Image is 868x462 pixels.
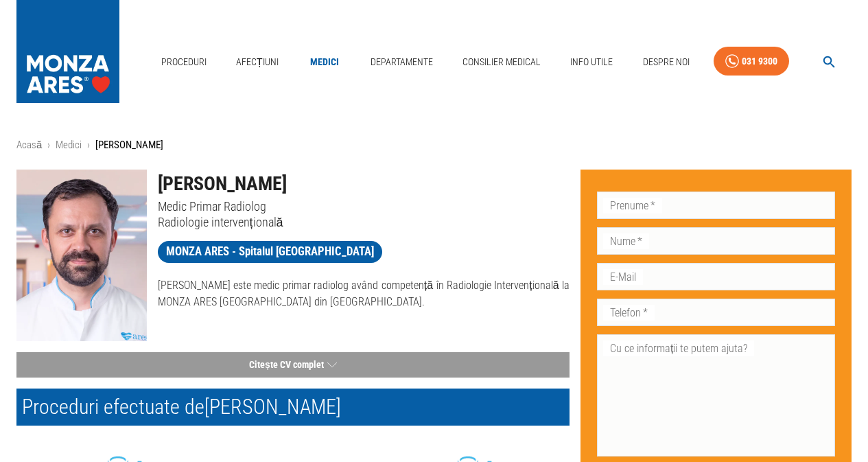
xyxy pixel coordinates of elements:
[158,198,570,214] p: Medic Primar Radiolog
[95,137,163,153] p: [PERSON_NAME]
[158,241,382,263] a: MONZA ARES - Spitalul [GEOGRAPHIC_DATA]
[565,48,618,76] a: Info Utile
[156,48,212,76] a: Proceduri
[714,47,789,76] a: 031 9300
[158,243,382,260] span: MONZA ARES - Spitalul [GEOGRAPHIC_DATA]
[158,277,570,310] p: [PERSON_NAME] este medic primar radiolog având competență în Radiologie Intervențională la MONZA ...
[158,170,570,198] h1: [PERSON_NAME]
[56,139,82,151] a: Medici
[16,137,852,153] nav: breadcrumb
[16,170,147,341] img: Dr. Laurențiu Gulie
[16,352,570,378] button: Citește CV complet
[158,214,570,230] p: Radiologie intervențională
[303,48,347,76] a: Medici
[87,137,90,153] li: ›
[457,48,546,76] a: Consilier Medical
[47,137,50,153] li: ›
[16,389,570,426] h2: Proceduri efectuate de [PERSON_NAME]
[742,53,777,70] div: 031 9300
[365,48,438,76] a: Departamente
[16,139,42,151] a: Acasă
[231,48,284,76] a: Afecțiuni
[637,48,695,76] a: Despre Noi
